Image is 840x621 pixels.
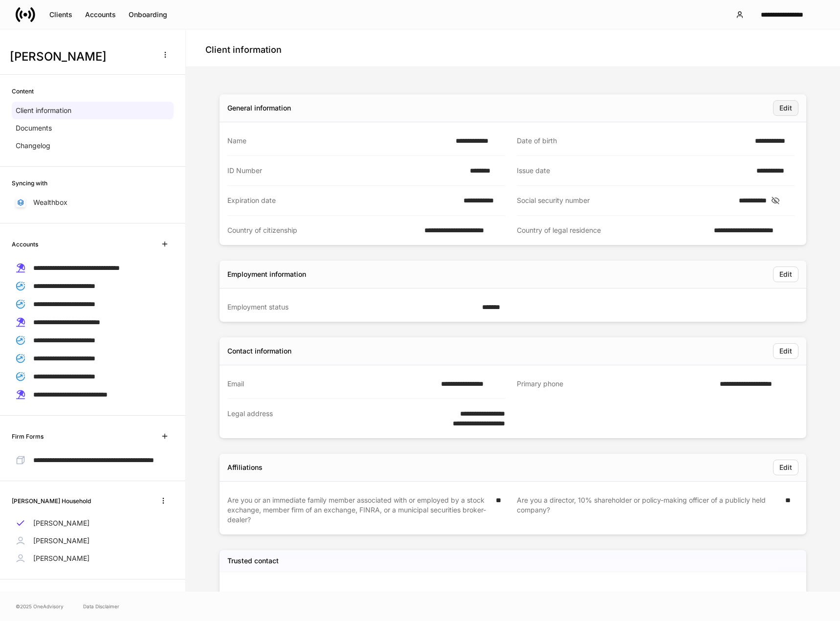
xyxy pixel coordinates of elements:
[12,178,47,188] h6: Syncing with
[49,11,72,18] div: Clients
[33,518,89,528] p: [PERSON_NAME]
[227,269,306,279] div: Employment information
[779,464,792,471] div: Edit
[12,432,44,441] h6: Firm Forms
[227,463,263,472] div: Affiliations
[227,346,291,356] div: Contact information
[517,225,708,235] div: Country of legal residence
[773,460,798,475] button: Edit
[33,554,89,563] p: [PERSON_NAME]
[227,136,450,146] div: Name
[33,536,89,546] p: [PERSON_NAME]
[517,196,733,205] div: Social security number
[12,496,91,506] h6: [PERSON_NAME] Household
[16,602,64,610] span: © 2025 OneAdvisory
[12,514,174,532] a: [PERSON_NAME]
[79,7,122,22] button: Accounts
[12,550,174,567] a: [PERSON_NAME]
[16,123,52,133] p: Documents
[12,137,174,155] a: Changelog
[16,106,71,115] p: Client information
[10,49,151,65] h3: [PERSON_NAME]
[227,409,425,428] div: Legal address
[12,102,174,119] a: Client information
[779,271,792,278] div: Edit
[85,11,116,18] div: Accounts
[773,343,798,359] button: Edit
[517,136,749,146] div: Date of birth
[205,44,282,56] h4: Client information
[33,198,67,207] p: Wealthbox
[227,103,291,113] div: General information
[227,590,513,599] div: Name
[773,100,798,116] button: Edit
[12,194,174,211] a: Wealthbox
[12,240,38,249] h6: Accounts
[12,119,174,137] a: Documents
[129,11,167,18] div: Onboarding
[779,348,792,355] div: Edit
[122,7,174,22] button: Onboarding
[517,166,751,176] div: Issue date
[83,602,119,610] a: Data Disclaimer
[227,495,490,525] div: Are you or an immediate family member associated with or employed by a stock exchange, member fir...
[12,87,34,96] h6: Content
[227,302,476,312] div: Employment status
[12,532,174,550] a: [PERSON_NAME]
[517,495,779,525] div: Are you a director, 10% shareholder or policy-making officer of a publicly held company?
[779,105,792,111] div: Edit
[43,7,79,22] button: Clients
[773,266,798,282] button: Edit
[227,225,419,235] div: Country of citizenship
[227,166,464,176] div: ID Number
[227,379,435,389] div: Email
[227,556,279,566] h5: Trusted contact
[16,141,50,151] p: Changelog
[517,379,714,389] div: Primary phone
[227,196,458,205] div: Expiration date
